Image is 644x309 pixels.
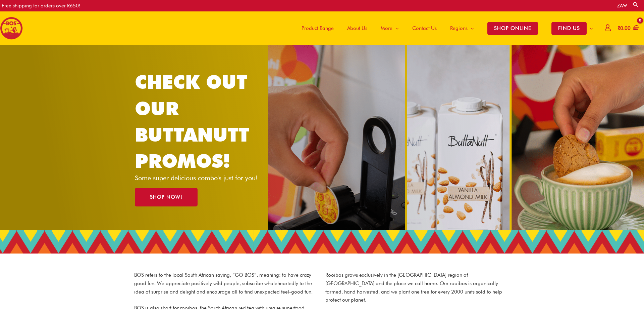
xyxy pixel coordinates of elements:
[150,195,182,200] span: SHOP NOW!
[551,22,587,35] span: FIND US
[487,22,538,35] span: SHOP ONLINE
[347,18,367,38] span: About Us
[302,18,334,38] span: Product Range
[340,11,374,45] a: About Us
[443,11,481,45] a: Regions
[450,18,468,38] span: Regions
[617,3,627,9] a: ZA
[618,25,620,31] span: R
[135,188,198,206] a: SHOP NOW!
[290,11,600,45] nav: Site Navigation
[381,18,392,38] span: More
[616,21,639,36] a: View Shopping Cart, empty
[632,1,639,8] a: Search button
[295,11,340,45] a: Product Range
[325,271,510,304] p: Rooibos grows exclusively in the [GEOGRAPHIC_DATA] region of [GEOGRAPHIC_DATA] and the place we c...
[374,11,406,45] a: More
[481,11,545,45] a: SHOP ONLINE
[134,271,319,296] p: BOS refers to the local South African saying, “GO BOS”, meaning: to have crazy good fun. We appre...
[618,25,631,31] bdi: 0.00
[412,18,437,38] span: Contact Us
[135,175,269,181] p: Some super delicious combo's just for you!
[135,71,249,172] a: CHECK OUT OUR BUTTANUTT PROMOS!
[406,11,443,45] a: Contact Us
